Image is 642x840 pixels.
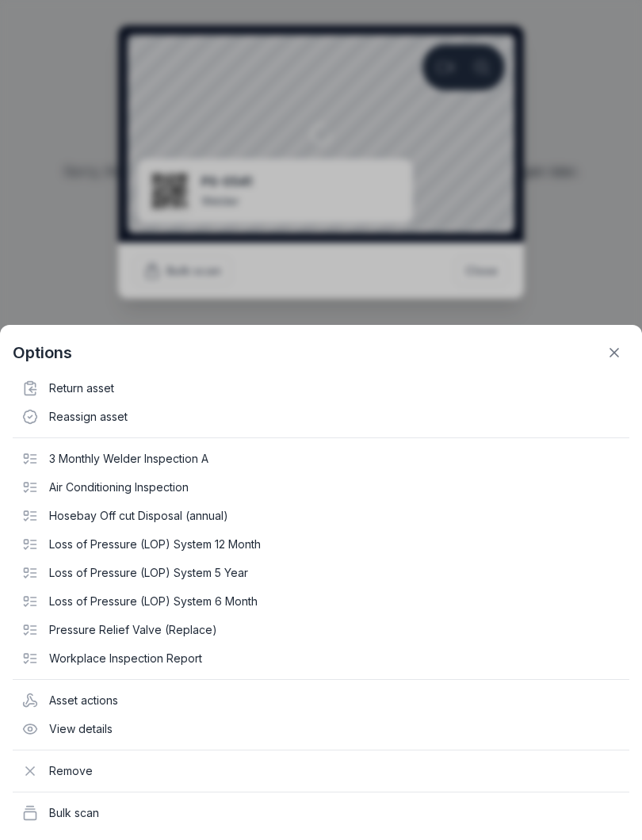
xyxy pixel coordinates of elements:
[13,374,629,403] div: Return asset
[13,473,629,502] div: Air Conditioning Inspection
[13,757,629,785] div: Remove
[13,715,629,743] div: View details
[13,403,629,431] div: Reassign asset
[13,686,629,715] div: Asset actions
[13,644,629,673] div: Workplace Inspection Report
[13,559,629,587] div: Loss of Pressure (LOP) System 5 Year
[13,342,72,364] strong: Options
[13,530,629,559] div: Loss of Pressure (LOP) System 12 Month
[13,799,629,827] div: Bulk scan
[13,502,629,530] div: Hosebay Off cut Disposal (annual)
[13,587,629,616] div: Loss of Pressure (LOP) System 6 Month
[13,616,629,644] div: Pressure Relief Valve (Replace)
[13,445,629,473] div: 3 Monthly Welder Inspection A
